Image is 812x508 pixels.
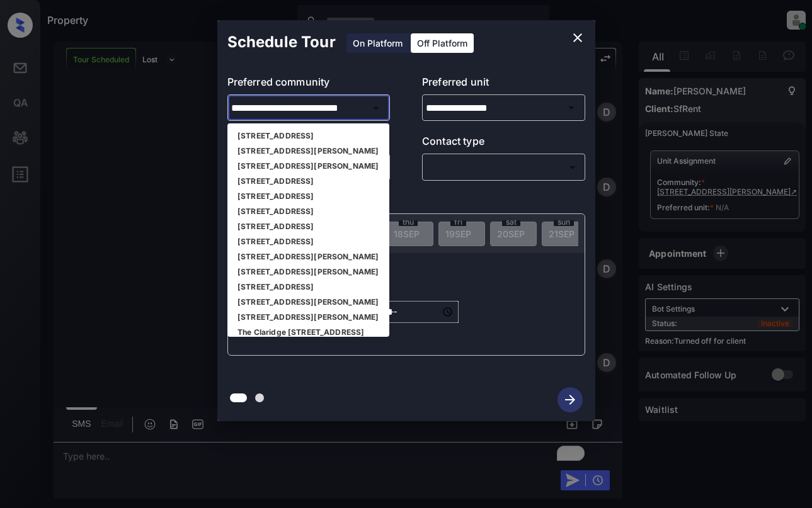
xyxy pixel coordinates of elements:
li: [STREET_ADDRESS][PERSON_NAME] [227,144,389,159]
li: [STREET_ADDRESS][PERSON_NAME] [227,249,389,264]
p: Select slot [227,193,585,213]
li: [STREET_ADDRESS] [227,174,389,189]
h2: Schedule Tour [217,20,346,64]
p: *Available time slots [246,253,585,275]
li: [STREET_ADDRESS][PERSON_NAME] [227,159,389,174]
p: Contact type [422,133,585,154]
p: Preferred unit [422,74,585,94]
button: close [565,25,590,50]
button: Open [563,99,580,116]
li: [STREET_ADDRESS] [227,234,389,249]
li: The Claridge [STREET_ADDRESS] [227,325,389,340]
div: off-platform-time-select [364,275,459,349]
li: [STREET_ADDRESS][PERSON_NAME] [227,264,389,279]
div: Off Platform [411,33,474,53]
button: Close [367,99,385,116]
li: [STREET_ADDRESS][PERSON_NAME] [227,295,389,310]
li: [STREET_ADDRESS] [227,204,389,219]
li: [STREET_ADDRESS][PERSON_NAME] [227,310,389,325]
li: [STREET_ADDRESS] [227,128,389,144]
li: [STREET_ADDRESS] [227,279,389,295]
li: [STREET_ADDRESS] [227,219,389,234]
p: Preferred community [227,74,391,94]
li: [STREET_ADDRESS] [227,189,389,204]
div: On Platform [346,33,409,53]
